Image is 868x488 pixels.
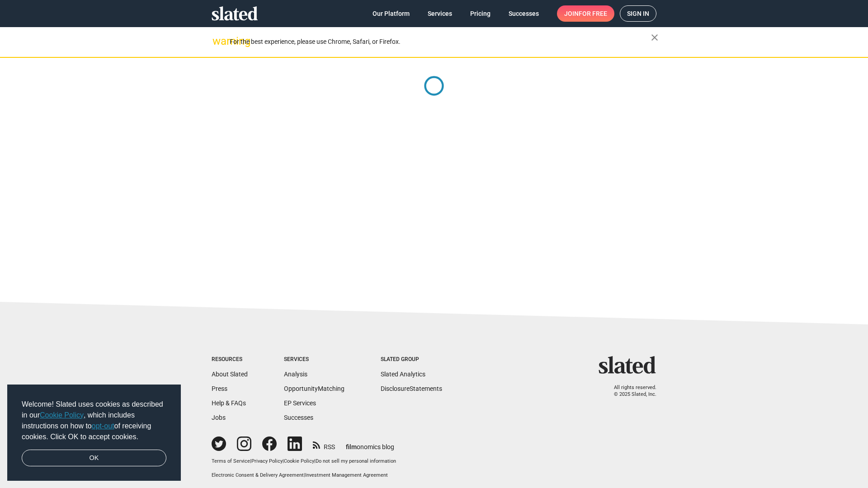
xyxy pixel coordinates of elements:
[501,5,546,22] a: Successes
[212,458,250,464] a: Terms of Service
[22,450,166,467] a: dismiss cookie message
[283,458,284,464] span: |
[316,458,396,465] button: Do not sell my personal information
[381,385,442,392] a: DisclosureStatements
[579,5,607,22] span: for free
[381,371,425,378] a: Slated Analytics
[365,5,417,22] a: Our Platform
[7,385,181,481] div: cookieconsent
[346,443,357,450] span: film
[463,5,498,22] a: Pricing
[212,371,248,378] a: About Slated
[251,458,283,464] a: Privacy Policy
[649,32,660,43] mat-icon: close
[381,356,442,363] div: Slated Group
[604,385,656,398] p: All rights reserved. © 2025 Slated, Inc.
[420,5,459,22] a: Services
[314,458,316,464] span: |
[627,6,649,21] span: Sign in
[284,371,307,378] a: Analysis
[284,385,344,392] a: OpportunityMatching
[284,458,314,464] a: Cookie Policy
[212,414,226,421] a: Jobs
[313,437,335,451] a: RSS
[373,5,410,22] span: Our Platform
[428,5,452,22] span: Services
[22,399,166,442] span: Welcome! Slated uses cookies as described in our , which includes instructions on how to of recei...
[212,356,248,363] div: Resources
[346,436,394,451] a: filmonomics blog
[284,414,313,421] a: Successes
[40,411,84,419] a: Cookie Policy
[509,5,539,22] span: Successes
[212,472,304,478] a: Electronic Consent & Delivery Agreement
[284,399,316,407] a: EP Services
[564,5,607,22] span: Join
[212,36,223,47] mat-icon: warning
[212,385,227,392] a: Press
[304,472,305,478] span: |
[212,399,246,407] a: Help & FAQs
[284,356,344,363] div: Services
[230,36,651,48] div: For the best experience, please use Chrome, Safari, or Firefox.
[470,5,491,22] span: Pricing
[250,458,251,464] span: |
[620,5,656,22] a: Sign in
[305,472,388,478] a: Investment Management Agreement
[92,422,114,430] a: opt-out
[557,5,614,22] a: Joinfor free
